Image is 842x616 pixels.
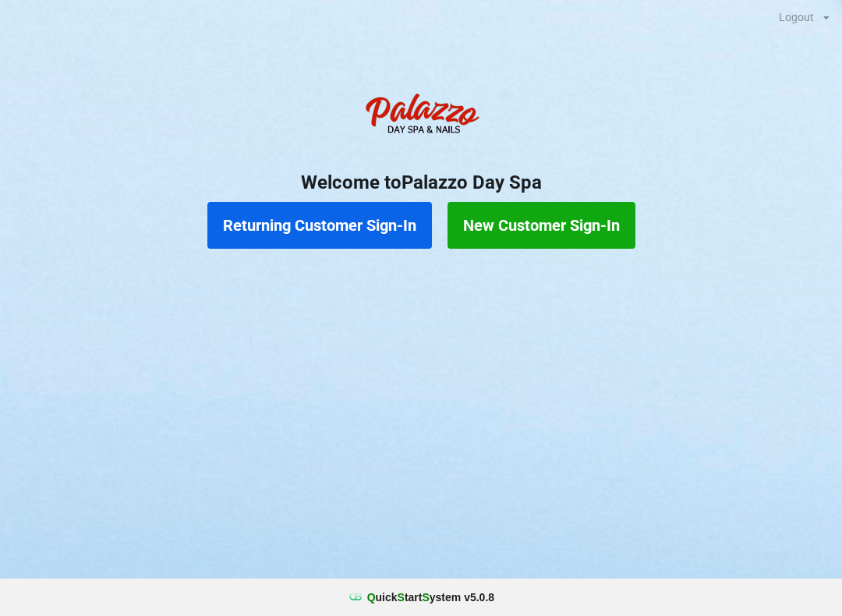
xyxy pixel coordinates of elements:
[422,591,429,604] span: S
[359,85,483,147] img: PalazzoDaySpaNails-Logo.png
[348,589,363,605] img: favicon.ico
[367,589,494,605] b: uick tart ystem v 5.0.8
[398,591,405,604] span: S
[448,202,635,249] button: New Customer Sign-In
[207,202,432,249] button: Returning Customer Sign-In
[779,12,814,23] div: Logout
[367,591,376,604] span: Q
